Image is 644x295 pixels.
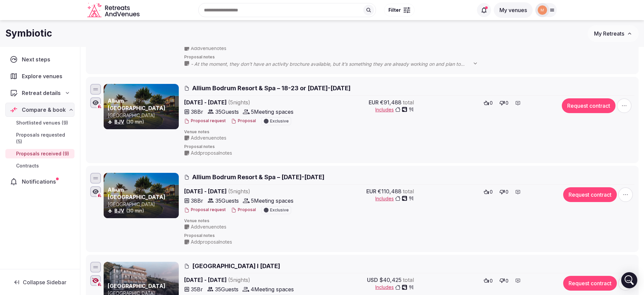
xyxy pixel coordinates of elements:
button: 0 [482,276,495,285]
p: [GEOGRAPHIC_DATA] [108,112,177,119]
span: Shortlisted venues (9) [16,119,68,126]
button: Request contract [562,98,615,113]
span: Collapse Sidebar [23,279,66,286]
button: BJV [114,207,124,214]
img: marina [538,5,547,15]
span: [DATE] - [DATE] [184,187,302,195]
span: Exclusive [270,208,289,212]
span: ( 5 night s ) [228,277,250,283]
span: [DATE] - [DATE] [184,276,302,284]
span: $40,425 [379,276,401,284]
span: Add proposal notes [191,239,232,245]
a: Explore venues [5,69,74,83]
button: Includes [375,195,414,202]
button: Filter [384,4,415,16]
span: €110,488 [378,187,401,195]
span: USD [367,276,378,284]
span: 35 Guests [215,285,238,293]
span: Compare & book [22,106,66,114]
span: 35 Br [191,285,203,293]
button: Includes [375,284,414,291]
button: Proposal [231,207,256,213]
a: My venues [494,7,533,13]
span: 0 [505,189,508,195]
span: Proposals received (9) [16,150,69,157]
button: Proposal [231,118,256,124]
button: BJV [114,118,124,125]
p: [GEOGRAPHIC_DATA] [108,201,177,208]
span: EUR [366,187,376,195]
span: 35 Guests [215,108,239,116]
span: Add venue notes [191,135,226,141]
button: Request contract [563,276,617,291]
span: 38 Br [191,108,203,116]
div: (30 min) [108,207,177,214]
button: Proposal request [184,118,226,124]
button: Collapse Sidebar [5,275,74,290]
span: Contracts [16,162,39,169]
span: total [403,276,414,284]
div: Open Intercom Messenger [621,272,637,288]
span: Add venue notes [191,224,226,230]
span: My Retreats [594,30,624,37]
a: [GEOGRAPHIC_DATA] [108,283,165,289]
span: Proposal notes [184,54,634,60]
span: 0 [505,100,508,106]
span: 38 Br [191,197,203,205]
a: Proposals received (9) [5,149,74,158]
h1: Symbiotic [5,27,52,40]
span: [DATE] - [DATE] [184,98,302,106]
span: 0 [490,100,493,106]
span: ( 5 night s ) [228,188,250,195]
a: Contracts [5,161,74,170]
span: 0 [490,278,493,284]
button: Request contract [563,187,617,202]
button: Proposal request [184,207,226,213]
a: Visit the homepage [87,3,141,18]
button: 0 [497,98,511,108]
a: Next steps [5,52,74,66]
span: EUR [369,98,379,106]
span: Filter [388,7,401,13]
div: (30 min) [108,118,177,125]
button: 0 [482,98,495,108]
span: Explore venues [22,72,65,80]
span: Notifications [22,178,59,186]
span: Venue notes [184,218,634,224]
a: Allium [GEOGRAPHIC_DATA] [108,186,165,200]
a: Notifications [5,175,74,189]
span: Allium Bodrum Resort & Spa – 18-23 or [DATE]-[DATE] [192,84,351,92]
span: Allium Bodrum Resort & Spa – [DATE]-[DATE] [192,173,324,181]
span: Proposals requested (5) [16,132,72,145]
button: My venues [494,2,533,18]
span: Add venue notes [191,45,226,52]
span: 5 Meeting spaces [251,108,293,116]
span: total [403,187,414,195]
span: ( 5 night s ) [228,99,250,106]
a: Proposals requested (5) [5,130,74,146]
span: Exclusive [270,119,289,123]
span: [GEOGRAPHIC_DATA] I [DATE] [192,262,280,270]
a: BJV [114,119,124,125]
button: 0 [482,187,495,197]
button: My Retreats [588,25,639,42]
span: Proposal notes [184,233,634,239]
span: Proposal notes [184,144,634,150]
span: total [403,98,414,106]
span: €91,488 [380,98,401,106]
a: Allium [GEOGRAPHIC_DATA] [108,97,165,111]
span: - At the moment, they don’t have an activity brochure available, but it’s something they are alre... [191,61,485,67]
button: Includes [375,106,414,113]
span: Next steps [22,55,53,63]
span: 4 Meeting spaces [251,285,294,293]
span: Venue notes [184,129,634,135]
button: 0 [497,276,511,285]
span: 5 Meeting spaces [251,197,293,205]
a: Shortlisted venues (9) [5,118,74,128]
span: 0 [490,189,493,195]
span: Add proposal notes [191,150,232,156]
button: 0 [497,187,511,197]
